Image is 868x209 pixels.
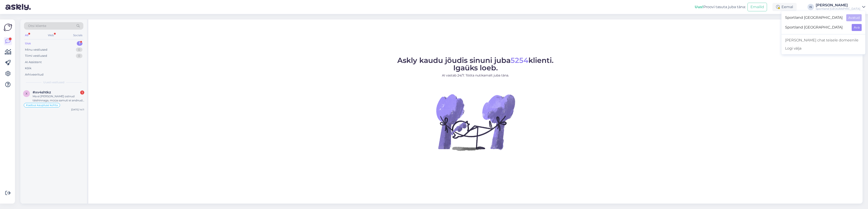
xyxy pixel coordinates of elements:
[785,24,848,31] span: Sportland [GEOGRAPHIC_DATA]
[25,54,47,58] div: Tiimi vestlused
[25,60,42,64] div: AI Assistent
[28,24,46,28] span: Otsi kliente
[852,24,862,31] button: Ava
[808,4,814,10] div: IS
[785,14,843,21] span: Sportland [GEOGRAPHIC_DATA]
[4,23,12,32] img: Askly Logo
[816,7,860,11] div: Sportland [GEOGRAPHIC_DATA]
[25,47,47,52] div: Minu vestlused
[25,41,31,46] div: Uus
[76,47,82,52] div: 0
[781,36,865,44] a: [PERSON_NAME] chat teisele domeenile
[816,3,860,7] div: [PERSON_NAME]
[71,108,84,111] div: [DATE] 14:11
[511,56,528,65] span: 5254
[397,56,554,72] span: Askly kaudu jõudis sinuni juba klienti. Igaüks loeb.
[435,81,516,163] img: No Chat active
[47,32,55,38] div: Web
[43,80,64,84] span: Uued vestlused
[846,14,862,21] button: Avatud
[816,3,865,11] a: [PERSON_NAME]Sportland [GEOGRAPHIC_DATA]
[76,54,82,58] div: 0
[25,72,43,77] div: Arhiveeritud
[72,32,83,38] div: Socials
[781,44,865,52] div: Logi välja
[25,66,31,71] div: Kõik
[33,90,51,94] span: #xv4shtkz
[80,90,84,95] div: 1
[26,92,27,95] span: x
[26,104,58,107] span: Kaebus kaupluse kohta
[33,94,84,102] div: Ma ei [PERSON_NAME] ostnud täishinnaga, müüa samuti ei andnud hinnaerinevusest teada. Mul ei ole ...
[695,4,746,10] div: Proovi tasuta juba täna:
[747,3,767,11] button: Emailid
[695,5,703,9] b: Uus!
[772,3,797,11] div: Eemal
[397,73,554,78] p: AI vastab 24/7. Tööta nutikamalt juba täna.
[77,41,82,46] div: 1
[24,32,29,38] div: All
